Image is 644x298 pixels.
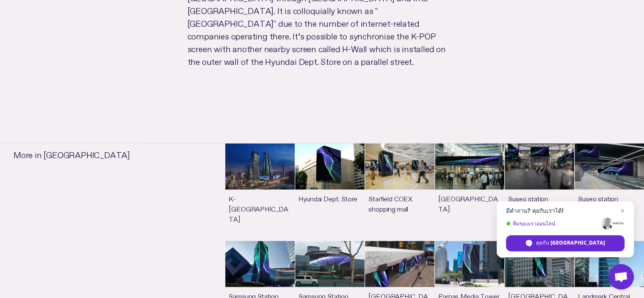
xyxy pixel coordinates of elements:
[608,264,634,290] div: คำแนะนำเมื่อวางเมาส์เหนือปุ่มเปิด
[506,207,625,214] span: มีคำถาม? คุยกับเราได้!
[506,235,625,251] div: คุยกับ Vivid City
[617,206,627,216] span: ปิดแชท
[536,239,605,247] span: คุยกับ [GEOGRAPHIC_DATA]
[506,220,598,227] span: ทีมของเราออนไลน์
